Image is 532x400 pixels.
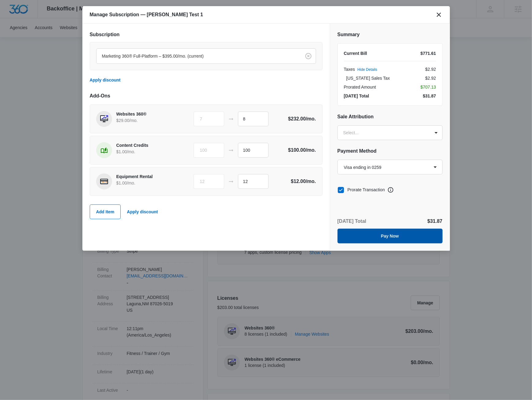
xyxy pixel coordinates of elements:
h1: Manage Subscription — [PERSON_NAME] Test 1 [90,11,203,18]
span: /mo. [306,179,316,184]
p: Websites 360® [116,111,170,117]
h2: Payment Method [338,147,443,155]
span: [US_STATE] Sales Tax [346,75,390,82]
span: /mo. [306,147,316,153]
button: close [435,11,443,18]
button: Apply discount [90,73,127,87]
p: $1.00 /mo. [116,149,170,155]
p: Equipment Rental [116,173,170,180]
span: /mo. [306,116,316,121]
input: 1 [238,112,269,126]
h2: Summary [338,31,443,38]
span: $707.13 [421,84,436,90]
span: $2.92 [425,66,436,73]
p: $232.00 [287,115,316,123]
span: [DATE] Total [344,93,369,99]
p: $100.00 [287,147,316,154]
input: 1 [238,174,269,189]
input: 1 [238,143,269,158]
span: Prorated Amount [344,84,376,90]
span: $2.92 [425,75,436,82]
button: Apply discount [121,204,164,219]
p: [DATE] Total [338,218,367,225]
p: $1.00 /mo. [116,180,170,186]
h2: Sale Attribution [338,113,443,120]
button: Add Item [90,204,121,219]
span: $31.87 [423,93,436,99]
span: $31.87 [428,219,443,224]
h2: Add-Ons [90,92,323,100]
span: Current Bill [344,51,367,56]
p: $29.00 /mo. [116,117,170,124]
button: Hide Details [357,68,377,71]
p: Content Credits [116,142,170,149]
button: Clear [304,51,313,61]
span: Taxes [344,66,355,73]
button: Pay Now [338,229,443,243]
input: Subscription [102,53,103,59]
p: $12.00 [287,178,316,185]
div: $771.61 [421,50,436,57]
label: Prorate Transaction [338,187,385,193]
h2: Subscription [90,31,323,38]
